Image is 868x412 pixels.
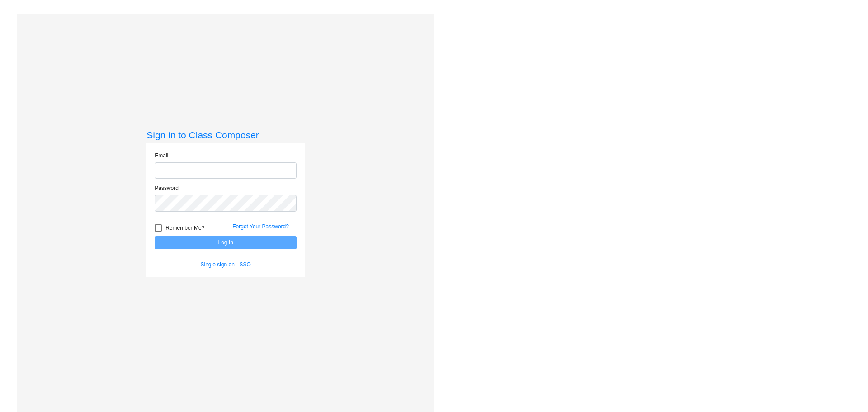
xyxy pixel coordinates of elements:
label: Email [155,152,168,160]
a: Forgot Your Password? [232,223,289,230]
a: Single sign on - SSO [201,261,251,268]
button: Log In [155,236,297,249]
span: Remember Me? [165,223,204,233]
h3: Sign in to Class Composer [146,129,305,141]
label: Password [155,184,179,192]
